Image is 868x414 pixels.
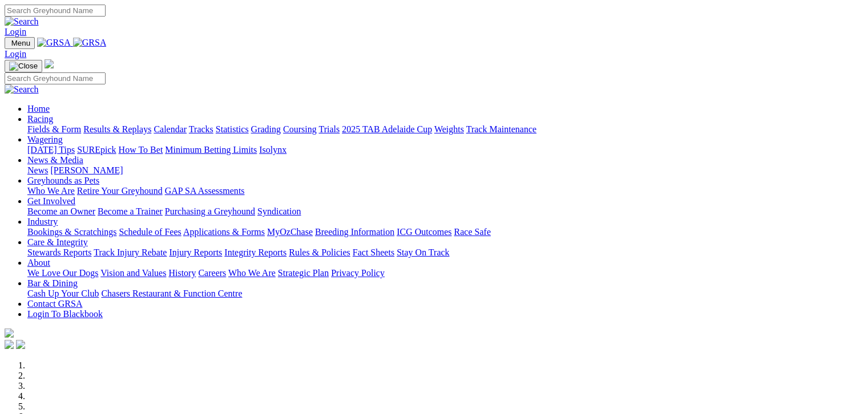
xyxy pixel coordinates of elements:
a: Who We Are [228,268,276,278]
a: Track Injury Rebate [94,247,167,257]
a: Cash Up Your Club [27,289,99,298]
img: logo-grsa-white.png [45,59,54,68]
a: Care & Integrity [27,237,88,247]
a: Bookings & Scratchings [27,227,116,237]
a: Syndication [257,206,301,216]
a: Retire Your Greyhound [77,186,163,196]
a: Privacy Policy [331,268,385,278]
a: ICG Outcomes [397,227,451,237]
a: Isolynx [259,145,286,155]
a: Weights [434,124,464,134]
a: Industry [27,217,58,226]
a: [PERSON_NAME] [50,165,123,175]
img: GRSA [73,38,107,48]
input: Search [5,5,106,17]
a: About [27,258,50,267]
a: Calendar [154,124,187,134]
input: Search [5,72,106,84]
a: Integrity Reports [224,247,286,257]
div: Greyhounds as Pets [27,186,863,196]
a: Track Maintenance [466,124,536,134]
a: Who We Are [27,186,75,196]
a: Strategic Plan [278,268,329,278]
a: Fields & Form [27,124,81,134]
a: News [27,165,48,175]
a: 2025 TAB Adelaide Cup [342,124,432,134]
a: Greyhounds as Pets [27,176,99,185]
a: Login [5,27,26,36]
img: facebook.svg [5,340,14,349]
span: Menu [11,39,30,47]
img: Close [9,62,38,71]
div: Racing [27,124,863,135]
a: MyOzChase [267,227,313,237]
button: Toggle navigation [5,60,42,72]
a: History [168,268,196,278]
a: Vision and Values [100,268,166,278]
a: Race Safe [454,227,490,237]
a: How To Bet [119,145,163,155]
a: Coursing [283,124,317,134]
a: Rules & Policies [289,247,350,257]
a: Tracks [189,124,213,134]
a: Purchasing a Greyhound [165,206,255,216]
a: Become an Owner [27,206,95,216]
a: Racing [27,114,53,124]
a: Applications & Forms [183,227,265,237]
a: We Love Our Dogs [27,268,98,278]
a: Schedule of Fees [119,227,181,237]
a: Bar & Dining [27,278,78,288]
a: Fact Sheets [353,247,394,257]
a: Grading [251,124,281,134]
img: Search [5,17,39,27]
a: Contact GRSA [27,299,82,309]
a: Home [27,104,50,113]
img: GRSA [37,38,71,48]
div: Care & Integrity [27,247,863,258]
button: Toggle navigation [5,37,35,49]
img: Search [5,84,39,95]
a: Become a Trainer [98,206,163,216]
a: Injury Reports [169,247,222,257]
div: Get Involved [27,206,863,217]
a: Careers [198,268,226,278]
a: Trials [318,124,340,134]
div: Wagering [27,145,863,155]
div: About [27,268,863,278]
a: Minimum Betting Limits [165,145,257,155]
a: Get Involved [27,196,75,206]
div: News & Media [27,165,863,176]
a: News & Media [27,155,83,165]
a: Breeding Information [315,227,394,237]
a: Results & Replays [83,124,151,134]
a: Login [5,49,26,59]
div: Industry [27,227,863,237]
a: [DATE] Tips [27,145,75,155]
a: SUREpick [77,145,116,155]
img: logo-grsa-white.png [5,328,14,338]
a: GAP SA Assessments [165,186,245,196]
img: twitter.svg [16,340,25,349]
a: Login To Blackbook [27,309,103,319]
a: Wagering [27,135,63,144]
a: Stewards Reports [27,247,91,257]
div: Bar & Dining [27,289,863,299]
a: Stay On Track [397,247,449,257]
a: Statistics [216,124,249,134]
a: Chasers Restaurant & Function Centre [101,289,242,298]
